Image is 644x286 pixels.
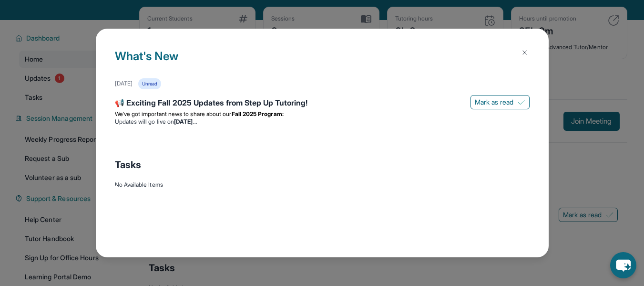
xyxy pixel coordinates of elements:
[610,252,636,278] button: chat-button
[138,78,161,89] div: Unread
[115,118,530,126] li: Updates will go live on
[174,118,196,125] strong: [DATE]
[115,48,530,78] h1: What's New
[521,49,529,56] img: Close Icon
[115,110,232,117] span: We’ve got important news to share about our
[115,158,141,171] span: Tasks
[475,97,514,107] span: Mark as read
[115,97,530,110] div: 📢 Exciting Fall 2025 Updates from Step Up Tutoring!
[518,98,525,106] img: Mark as read
[115,80,133,87] div: [DATE]
[470,95,530,109] button: Mark as read
[115,181,530,189] div: No Available Items
[232,110,284,117] strong: Fall 2025 Program:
